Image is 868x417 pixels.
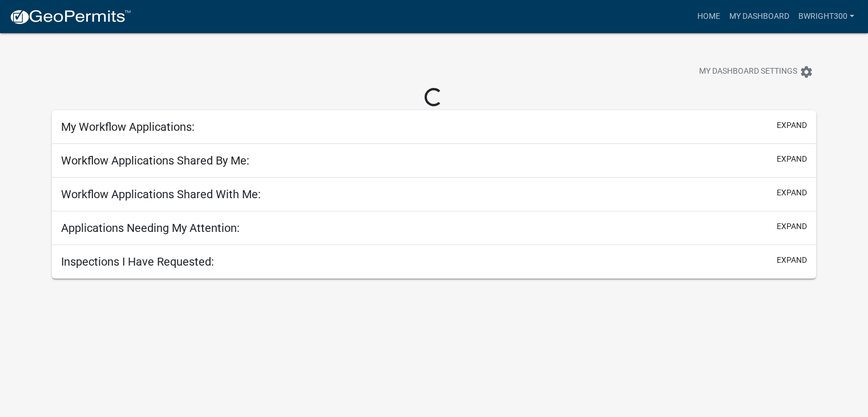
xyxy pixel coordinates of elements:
button: expand [777,153,807,165]
button: My Dashboard Settingssettings [690,61,822,83]
button: expand [777,119,807,131]
i: settings [800,65,813,79]
span: My Dashboard Settings [699,65,797,79]
a: My Dashboard [725,6,794,27]
h5: Inspections I Have Requested: [61,255,214,268]
h5: My Workflow Applications: [61,120,195,134]
a: Home [693,6,725,27]
h5: Applications Needing My Attention: [61,221,240,235]
a: bwright300 [794,6,859,27]
button: expand [777,254,807,266]
button: expand [777,187,807,199]
h5: Workflow Applications Shared By Me: [61,154,249,167]
button: expand [777,220,807,232]
h5: Workflow Applications Shared With Me: [61,187,261,201]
